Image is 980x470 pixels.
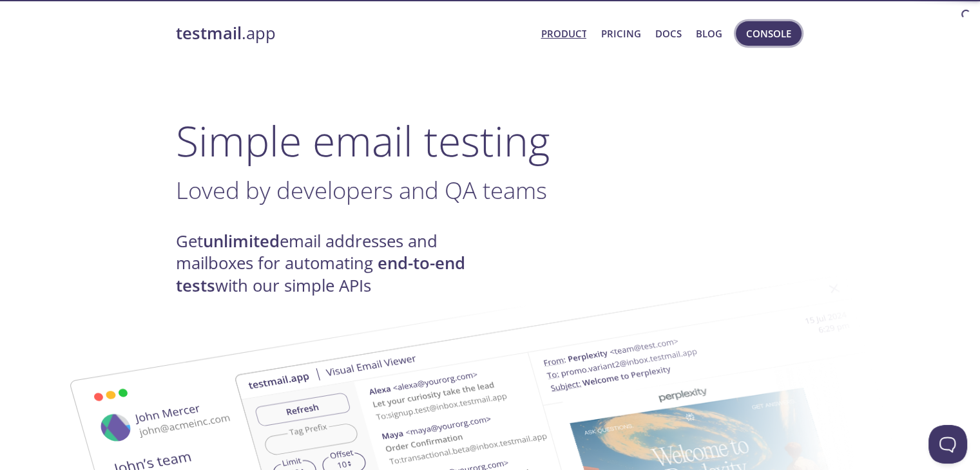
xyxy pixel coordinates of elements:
h1: Simple email testing [176,116,805,165]
a: Blog [696,25,722,42]
span: Loved by developers and QA teams [176,174,547,206]
h4: Get email addresses and mailboxes for automating with our simple APIs [176,230,490,297]
iframe: Help Scout Beacon - Open [928,425,967,464]
strong: unlimited [203,230,280,252]
strong: end-to-end tests [176,252,465,296]
button: Console [736,21,802,46]
a: Docs [655,25,682,42]
a: Product [541,25,586,42]
strong: testmail [176,22,242,44]
a: testmail.app [176,23,531,44]
span: Console [746,25,791,42]
a: Pricing [600,25,640,42]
